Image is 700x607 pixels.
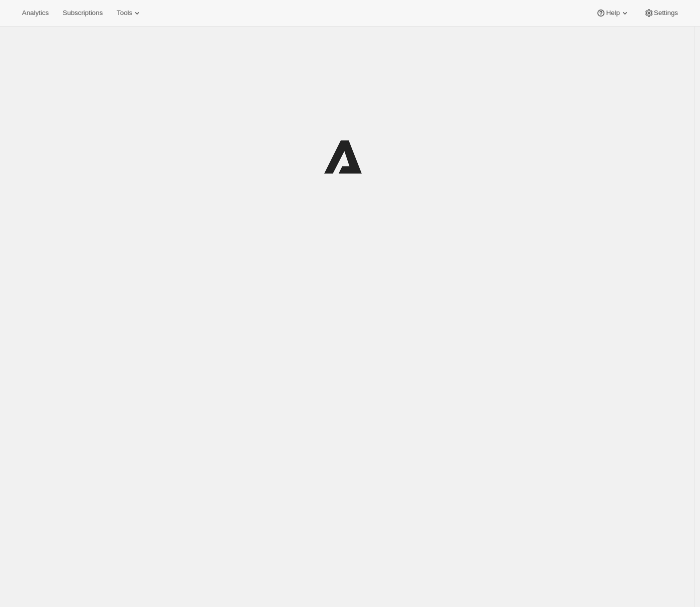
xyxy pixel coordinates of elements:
[22,9,49,17] span: Analytics
[590,6,635,20] button: Help
[57,6,109,20] button: Subscriptions
[654,9,678,17] span: Settings
[606,9,619,17] span: Help
[638,6,684,20] button: Settings
[16,6,55,20] button: Analytics
[63,9,103,17] span: Subscriptions
[117,9,132,17] span: Tools
[111,6,148,20] button: Tools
